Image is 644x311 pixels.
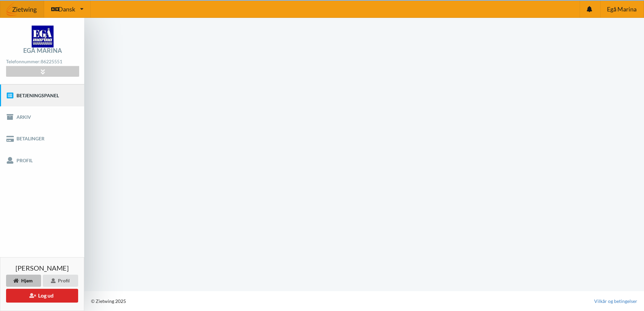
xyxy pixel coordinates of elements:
[6,275,41,287] div: Hjem
[41,59,62,64] strong: 86225551
[23,47,62,54] div: Egå Marina
[594,298,637,305] a: Vilkår og betingelser
[58,6,75,12] span: Dansk
[32,26,54,47] img: logo
[15,265,69,271] span: [PERSON_NAME]
[6,57,79,66] div: Telefonnummer:
[43,275,78,287] div: Profil
[6,289,78,303] button: Log ud
[607,6,637,12] span: Egå Marina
